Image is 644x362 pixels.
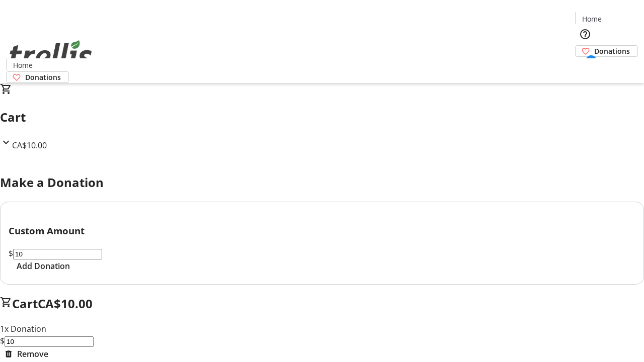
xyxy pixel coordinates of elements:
button: Cart [575,57,595,77]
a: Donations [575,45,638,57]
span: CA$10.00 [38,295,93,312]
span: CA$10.00 [12,140,47,151]
span: Donations [594,46,630,56]
span: Home [582,14,602,24]
a: Home [576,14,608,24]
span: Add Donation [17,260,70,272]
button: Add Donation [9,260,78,272]
span: Home [13,60,33,70]
img: Orient E2E Organization DZeOS9eTtn's Logo [6,29,96,79]
button: Help [575,24,595,44]
span: Donations [25,72,61,82]
span: Remove [17,348,48,360]
input: Donation Amount [5,336,94,347]
span: $ [9,248,13,259]
a: Home [7,60,39,70]
h3: Custom Amount [9,224,635,238]
a: Donations [6,71,69,83]
input: Donation Amount [13,249,102,259]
